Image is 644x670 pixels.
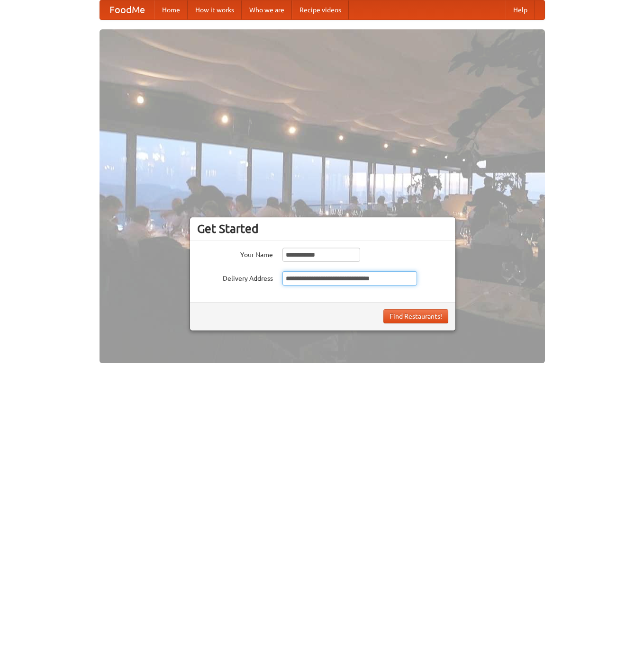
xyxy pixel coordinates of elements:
a: Recipe videos [292,0,349,19]
a: FoodMe [100,0,154,19]
button: Find Restaurants! [383,309,448,323]
a: Who we are [242,0,292,19]
label: Delivery Address [197,271,273,283]
a: Home [154,0,188,19]
a: How it works [188,0,242,19]
h3: Get Started [197,222,448,236]
a: Help [506,0,535,19]
label: Your Name [197,248,273,259]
